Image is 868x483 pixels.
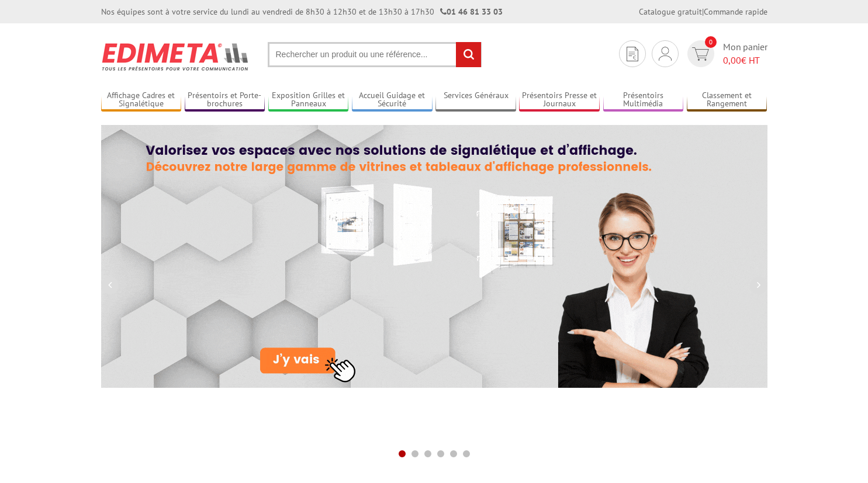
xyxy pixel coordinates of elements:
[268,42,482,67] input: Rechercher un produit ou une référence...
[101,6,503,18] div: Nos équipes sont à votre service du lundi au vendredi de 8h30 à 12h30 et de 13h30 à 17h30
[185,91,265,110] a: Présentoirs et Porte-brochures
[704,6,767,17] a: Commande rapide
[101,35,250,78] img: Présentoir, panneau, stand - Edimeta - PLV, affichage, mobilier bureau, entreprise
[723,54,741,66] span: 0,00
[440,6,503,17] strong: 01 46 81 33 03
[101,91,182,110] a: Affichage Cadres et Signalétique
[352,91,433,110] a: Accueil Guidage et Sécurité
[639,6,702,17] a: Catalogue gratuit
[603,91,684,110] a: Présentoirs Multimédia
[684,40,767,67] a: devis rapide 0 Mon panier 0,00€ HT
[639,6,767,18] div: |
[659,47,672,61] img: devis rapide
[705,36,717,48] span: 0
[519,91,600,110] a: Présentoirs Presse et Journaux
[456,42,481,67] input: rechercher
[723,40,767,67] span: Mon panier
[723,54,767,67] span: € HT
[268,91,349,110] a: Exposition Grilles et Panneaux
[627,47,638,61] img: devis rapide
[435,91,516,110] a: Services Généraux
[692,47,709,61] img: devis rapide
[687,91,767,110] a: Classement et Rangement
